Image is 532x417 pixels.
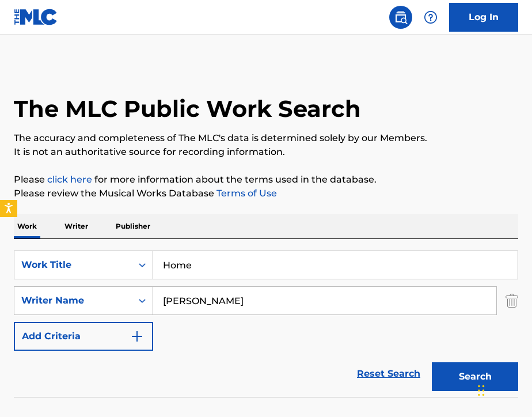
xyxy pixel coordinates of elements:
[432,362,518,391] button: Search
[474,362,532,417] iframe: Chat Widget
[506,286,518,315] img: Delete Criterion
[14,322,153,351] button: Add Criteria
[61,214,92,238] p: Writer
[14,251,518,397] form: Search Form
[14,131,518,145] p: The accuracy and completeness of The MLC's data is determined solely by our Members.
[130,329,144,343] img: 9d2ae6d4665cec9f34b9.svg
[47,174,92,185] a: click here
[214,188,277,199] a: Terms of Use
[21,258,125,272] div: Work Title
[389,6,412,29] a: Public Search
[394,10,408,24] img: search
[424,10,438,24] img: help
[478,373,485,408] div: Drag
[21,294,125,308] div: Writer Name
[14,173,518,187] p: Please for more information about the terms used in the database.
[449,3,518,32] a: Log In
[112,214,154,238] p: Publisher
[14,94,361,123] h1: The MLC Public Work Search
[419,6,442,29] div: Help
[14,187,518,200] p: Please review the Musical Works Database
[14,214,40,238] p: Work
[14,145,518,159] p: It is not an authoritative source for recording information.
[14,9,58,25] img: MLC Logo
[351,361,426,386] a: Reset Search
